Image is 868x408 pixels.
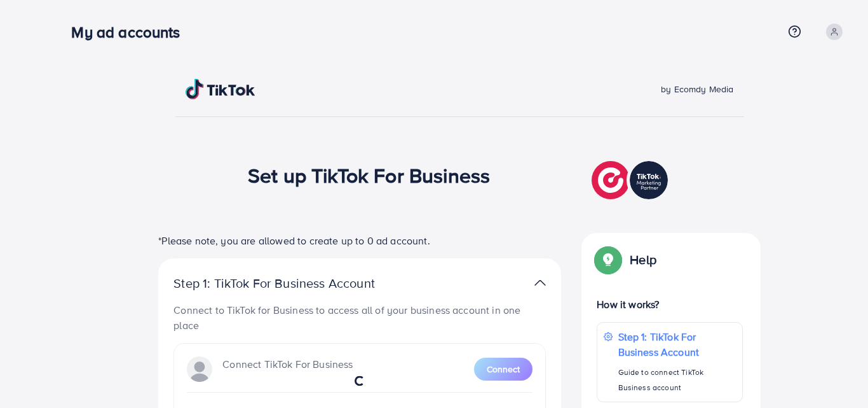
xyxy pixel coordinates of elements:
img: TikTok partner [592,158,671,202]
p: *Please note, you are allowed to create up to 0 ad account. [158,233,561,248]
p: Step 1: TikTok For Business Account [618,329,736,360]
h3: My ad accounts [71,23,190,41]
span: by Ecomdy Media [661,83,733,95]
img: TikTok partner [534,274,546,292]
img: Popup guide [597,248,620,271]
img: TikTok [186,79,255,99]
h1: Set up TikTok For Business [248,163,490,187]
p: How it works? [597,297,743,312]
p: Step 1: TikTok For Business Account [173,276,415,291]
p: Help [630,252,656,267]
p: Guide to connect TikTok Business account [618,365,736,395]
